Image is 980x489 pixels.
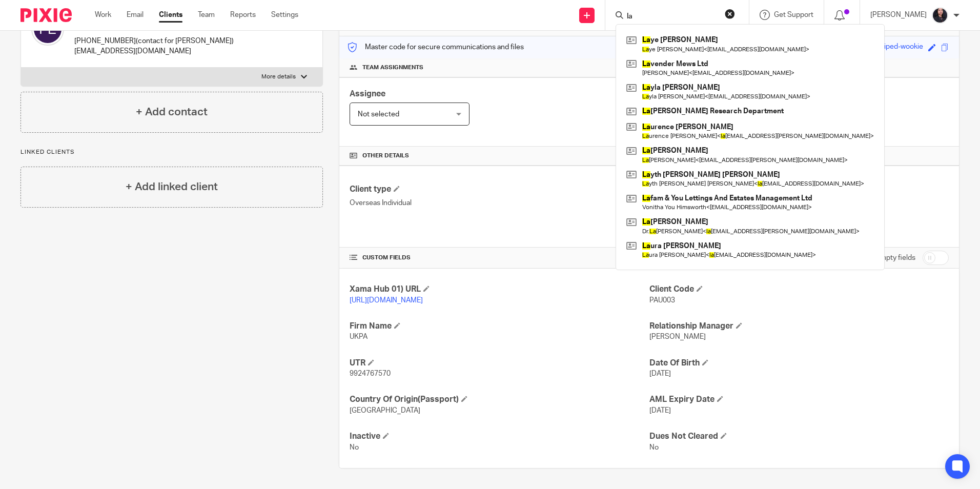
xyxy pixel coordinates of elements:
[649,333,706,340] span: [PERSON_NAME]
[350,333,367,340] span: UKPA
[932,7,948,24] img: MicrosoftTeams-image.jfif
[350,394,649,405] h4: Country Of Origin(Passport)
[774,11,813,18] span: Get Support
[725,9,735,19] button: Clear
[136,104,208,120] h4: + Add contact
[350,321,649,332] h4: Firm Name
[230,10,256,20] a: Reports
[21,148,323,156] p: Linked clients
[649,284,949,295] h4: Client Code
[198,10,215,20] a: Team
[350,370,391,377] span: 9924767570
[347,42,524,52] p: Master code for secure communications and files
[358,111,399,118] span: Not selected
[350,90,385,98] span: Assignee
[649,407,671,414] span: [DATE]
[350,407,420,414] span: [GEOGRAPHIC_DATA]
[362,64,423,72] span: Team assignments
[362,152,409,160] span: Other details
[626,12,718,22] input: Search
[856,253,915,263] label: Show empty fields
[126,179,218,195] h4: + Add linked client
[350,358,649,369] h4: UTR
[350,254,649,262] h4: CUSTOM FIELDS
[649,370,671,377] span: [DATE]
[74,46,234,56] p: [EMAIL_ADDRESS][DOMAIN_NAME]
[649,444,659,451] span: No
[350,297,423,304] a: [URL][DOMAIN_NAME]
[649,431,949,442] h4: Dues Not Cleared
[870,10,927,20] p: [PERSON_NAME]
[261,73,296,81] p: More details
[649,321,949,332] h4: Relationship Manager
[95,10,111,20] a: Work
[74,36,234,46] p: [PHONE_NUMBER](contact for [PERSON_NAME])
[350,184,649,195] h4: Client type
[21,8,72,22] img: Pixie
[649,394,949,405] h4: AML Expiry Date
[350,198,649,208] p: Overseas Individual
[159,10,182,20] a: Clients
[127,10,144,20] a: Email
[350,431,649,442] h4: Inactive
[649,297,675,304] span: PAU003
[649,358,949,369] h4: Date Of Birth
[350,284,649,295] h4: Xama Hub 01) URL
[271,10,298,20] a: Settings
[350,444,359,451] span: No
